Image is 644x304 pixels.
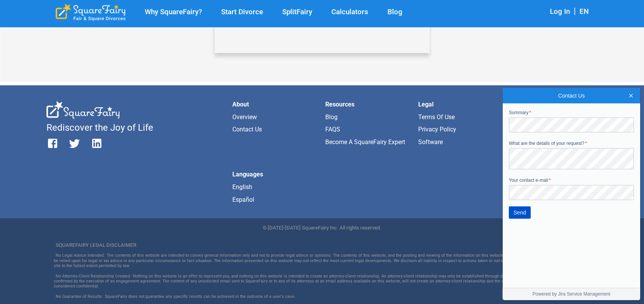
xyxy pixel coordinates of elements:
[325,101,412,108] li: Resources
[46,101,119,119] div: SquareFairy White Logo
[56,4,126,21] div: SquareFairy Logo
[232,196,254,203] a: Español
[325,113,338,121] a: Blog
[325,126,340,133] a: FAQS
[502,88,644,304] iframe: JSD widget
[54,238,591,253] div: SQUAREFAIRY LEGAL DISCLAIMER
[418,126,456,133] a: Privacy Policy
[54,294,105,299] span: No Guarantee of Results :
[232,183,252,191] a: English
[232,101,319,108] li: About
[135,8,212,17] a: Why SquareFairy?
[550,7,570,16] a: Log In
[54,274,133,279] span: No Attorney-Client Relationship Created :
[322,8,378,17] a: Calculators
[232,126,262,133] a: Contact Us
[212,8,273,17] a: Start Divorce
[418,101,505,108] li: Legal
[46,125,226,131] li: Rediscover the Joy of Life
[418,138,443,146] a: Software
[54,253,107,258] span: No Legal Advice Intended :
[54,238,591,304] div: The contents of this website are intended to convey general information only and not to provide l...
[273,8,322,17] a: SplitFairy
[232,171,319,178] li: Languages
[232,113,257,121] a: Overview
[579,7,589,17] div: EN
[378,8,412,17] a: Blog
[570,6,579,16] span: |
[325,138,405,146] a: Become a SquareFairy Expert
[418,113,455,121] a: Terms of Use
